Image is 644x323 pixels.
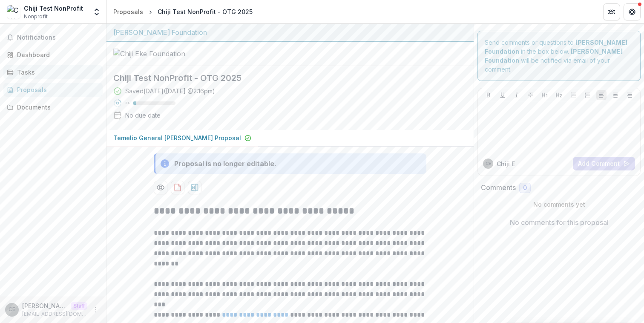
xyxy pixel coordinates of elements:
[24,13,48,20] span: Nonprofit
[125,111,161,120] div: No due date
[188,181,201,194] button: download-proposal
[3,65,103,79] a: Tasks
[526,90,536,100] button: Strike
[7,5,20,19] img: Chiji Test NonProfit
[113,7,143,16] div: Proposals
[540,90,550,100] button: Heading 1
[497,90,508,100] button: Underline
[554,90,564,100] button: Heading 2
[3,83,103,97] a: Proposals
[17,34,99,41] span: Notifications
[113,49,198,59] img: Chiji Eke Foundation
[486,161,491,166] div: Chiji Eke
[573,157,635,170] button: Add Comment
[158,7,253,16] div: Chiji Test NonProfit - OTG 2025
[110,6,256,18] nav: breadcrumb
[510,217,609,228] p: No comments for this proposal
[113,27,467,37] div: [PERSON_NAME] Foundation
[3,100,103,114] a: Documents
[71,302,87,310] p: Staff
[91,3,103,20] button: Open entity switcher
[481,184,516,192] h2: Comments
[624,90,635,100] button: Align Right
[483,90,494,100] button: Bold
[512,90,522,100] button: Italicize
[17,103,96,112] div: Documents
[22,301,67,310] p: [PERSON_NAME]
[17,68,96,77] div: Tasks
[9,307,15,312] div: Chiji Eke
[582,90,592,100] button: Ordered List
[125,100,129,106] p: 8 %
[568,90,578,100] button: Bullet List
[603,3,620,20] button: Partners
[481,200,637,209] p: No comments yet
[523,185,527,192] span: 0
[113,73,453,83] h2: Chiji Test NonProfit - OTG 2025
[113,133,241,142] p: Temelio General [PERSON_NAME] Proposal
[171,181,184,194] button: download-proposal
[125,87,215,95] div: Saved [DATE] ( [DATE] @ 2:16pm )
[3,31,103,44] button: Notifications
[3,48,103,62] a: Dashboard
[610,90,621,100] button: Align Center
[596,90,607,100] button: Align Left
[174,159,276,169] div: Proposal is no longer editable.
[91,305,101,315] button: More
[110,6,147,18] a: Proposals
[497,159,515,168] p: Chiji E
[17,85,96,94] div: Proposals
[477,31,641,81] div: Send comments or questions to in the box below. will be notified via email of your comment.
[22,310,87,318] p: [EMAIL_ADDRESS][DOMAIN_NAME]
[24,4,83,13] div: Chiji Test NonProfit
[624,3,641,20] button: Get Help
[17,50,96,59] div: Dashboard
[154,181,167,194] button: Preview 7541edf5-fcc9-43c2-bfab-85969a95e553-0.pdf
